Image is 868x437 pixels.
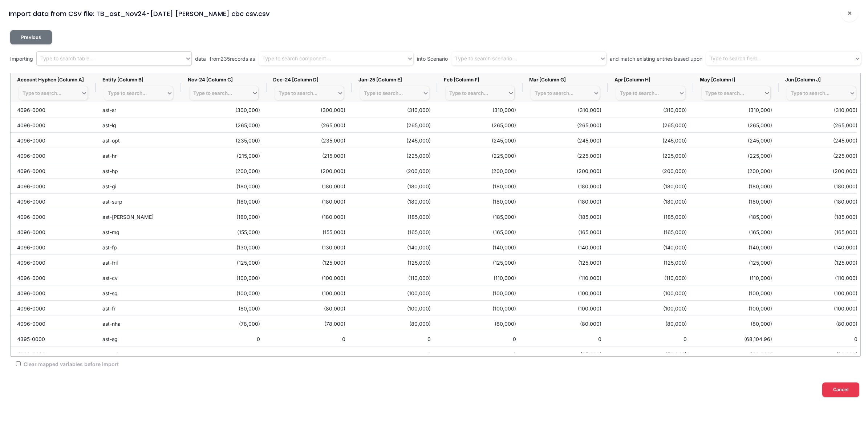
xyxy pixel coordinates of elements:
[267,331,352,346] div: 0
[352,255,437,270] div: (125,000)
[267,148,352,163] div: (215,000)
[188,77,260,83] div: Nov-24 [Column C]
[437,316,523,331] div: (80,000)
[523,133,608,148] div: (245,000)
[352,102,437,117] div: (310,000)
[523,270,608,285] div: (110,000)
[352,301,437,316] div: (100,000)
[822,382,859,397] button: Cancel
[181,331,267,346] div: 0
[608,240,693,254] div: (140,000)
[693,270,779,285] div: (110,000)
[523,316,608,331] div: (80,000)
[437,301,523,316] div: (100,000)
[779,224,864,239] div: (165,000)
[96,209,181,224] div: ast-[PERSON_NAME]
[181,270,267,285] div: (100,000)
[195,55,206,63] span: data
[96,148,181,163] div: ast-hr
[352,270,437,285] div: (110,000)
[352,285,437,300] div: (100,000)
[181,316,267,331] div: (78,000)
[96,331,181,346] div: ast-sg
[17,77,89,83] div: Account Hyphen [Column A]
[615,77,687,83] div: Apr [Column H]
[181,179,267,193] div: (180,000)
[96,346,181,361] div: ast-crk
[267,224,352,239] div: (155,000)
[529,77,601,83] div: Mar [Column G]
[523,346,608,361] div: (25,000)
[267,240,352,254] div: (130,000)
[779,133,864,148] div: (245,000)
[352,117,437,132] div: (265,000)
[455,55,516,63] div: Type to search scenario...
[96,301,181,316] div: ast-fr
[535,90,573,96] div: Type to search...
[523,301,608,316] div: (100,000)
[608,316,693,331] div: (80,000)
[608,224,693,239] div: (165,000)
[693,179,779,193] div: (180,000)
[437,209,523,224] div: (185,000)
[608,301,693,316] div: (100,000)
[96,255,181,270] div: ast-fril
[352,179,437,193] div: (180,000)
[700,77,772,83] div: May [Column I]
[523,240,608,254] div: (140,000)
[608,285,693,300] div: (100,000)
[181,117,267,132] div: (265,000)
[267,133,352,148] div: (235,000)
[262,55,330,63] div: Type to search component...
[23,360,119,368] label: Clear mapped variables before import
[779,285,864,300] div: (100,000)
[437,148,523,163] div: (225,000)
[437,102,523,117] div: (310,000)
[437,163,523,178] div: (200,000)
[693,301,779,316] div: (100,000)
[779,240,864,254] div: (140,000)
[11,209,96,224] div: 4096-0000
[267,179,352,193] div: (180,000)
[608,255,693,270] div: (125,000)
[96,316,181,331] div: ast-nha
[693,255,779,270] div: (125,000)
[267,285,352,300] div: (100,000)
[437,133,523,148] div: (245,000)
[358,77,431,83] div: Jan-25 [Column E]
[779,148,864,163] div: (225,000)
[364,90,403,96] div: Type to search...
[608,194,693,209] div: (180,000)
[437,255,523,270] div: (125,000)
[693,102,779,117] div: (310,000)
[181,224,267,239] div: (155,000)
[841,4,858,22] button: Close
[437,194,523,209] div: (180,000)
[779,163,864,178] div: (200,000)
[267,163,352,178] div: (200,000)
[693,346,779,361] div: (60,000)
[352,148,437,163] div: (225,000)
[710,55,761,63] div: Type to search field...
[693,194,779,209] div: (180,000)
[108,90,147,96] div: Type to search...
[437,285,523,300] div: (100,000)
[779,346,864,361] div: (80,000)
[449,90,488,96] div: Type to search...
[11,194,96,209] div: 4096-0000
[785,77,857,83] div: Jun [Column J]
[181,240,267,254] div: (130,000)
[11,224,96,239] div: 4096-0000
[608,148,693,163] div: (225,000)
[693,133,779,148] div: (245,000)
[267,209,352,224] div: (180,000)
[693,224,779,239] div: (165,000)
[608,346,693,361] div: (50,000)
[181,209,267,224] div: (180,000)
[96,117,181,132] div: ast-lg
[779,117,864,132] div: (265,000)
[181,301,267,316] div: (80,000)
[96,163,181,178] div: ast-hp
[693,163,779,178] div: (200,000)
[352,163,437,178] div: (200,000)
